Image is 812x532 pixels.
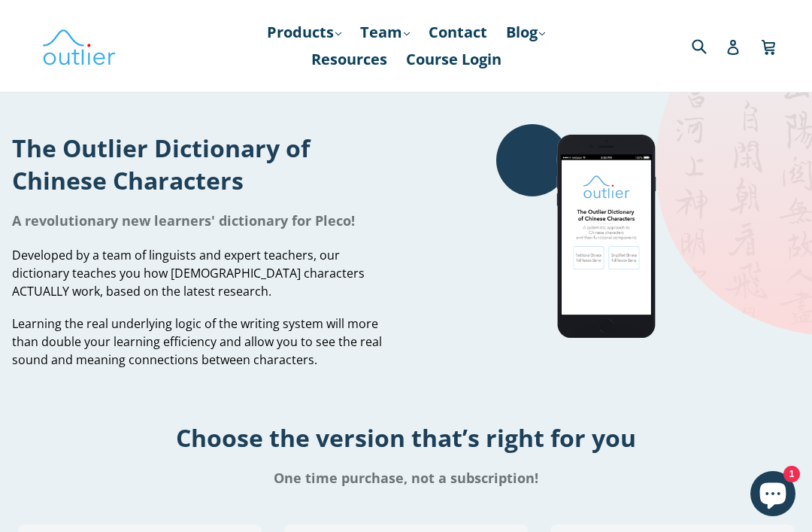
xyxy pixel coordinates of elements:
[259,19,349,46] a: Products
[304,46,395,73] a: Resources
[41,24,117,68] img: Outlier Linguistics
[12,247,365,299] span: Developed by a team of linguists and expert teachers, our dictionary teaches you how [DEMOGRAPHIC...
[746,471,800,520] inbox-online-store-chat: Shopify online store chat
[398,46,509,73] a: Course Login
[12,315,382,368] span: Learning the real underlying logic of the writing system will more than double your learning effi...
[12,211,395,230] h1: A revolutionary new learners' dictionary for Pleco!
[353,19,417,46] a: Team
[688,30,729,61] input: Search
[12,132,395,196] h1: The Outlier Dictionary of Chinese Characters
[498,19,553,46] a: Blog
[421,19,495,46] a: Contact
